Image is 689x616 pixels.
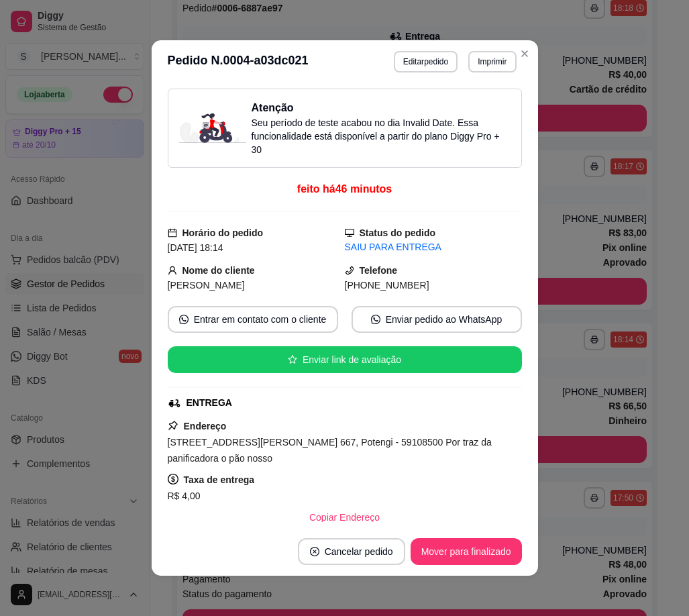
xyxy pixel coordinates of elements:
span: [DATE] 18:14 [168,242,223,253]
button: Copiar Endereço [299,504,390,531]
button: Mover para finalizado [411,538,522,565]
strong: Endereço [184,421,227,431]
strong: Telefone [360,265,398,276]
button: Close [514,43,535,64]
button: Imprimir [468,51,516,72]
span: [STREET_ADDRESS][PERSON_NAME] 667, Potengi - 59108500 Por traz da panificadora o pão nosso [168,437,492,464]
button: Editarpedido [394,51,458,72]
button: starEnviar link de avaliação [168,346,522,373]
button: whats-appEnviar pedido ao WhatsApp [352,306,522,333]
span: user [168,266,177,275]
span: pushpin [168,420,178,431]
span: calendar [168,228,177,238]
p: Seu período de teste acabou no dia Invalid Date . Essa funcionalidade está disponível a partir do... [252,116,511,156]
span: R$ 4,00 [168,491,201,501]
span: dollar [168,474,178,484]
button: close-circleCancelar pedido [298,538,405,565]
h3: Atenção [252,100,511,116]
span: whats-app [179,315,189,324]
span: close-circle [310,547,319,556]
span: [PHONE_NUMBER] [345,280,429,291]
span: desktop [345,228,354,238]
strong: Taxa de entrega [184,474,255,485]
strong: Horário do pedido [182,227,264,238]
img: delivery-image [179,113,246,143]
strong: Status do pedido [360,227,436,238]
span: feito há 46 minutos [297,183,392,195]
h3: Pedido N. 0004-a03dc021 [168,51,309,72]
div: SAIU PARA ENTREGA [345,240,522,254]
span: whats-app [371,315,380,324]
button: whats-appEntrar em contato com o cliente [168,306,338,333]
span: star [288,355,297,364]
strong: Nome do cliente [182,265,255,276]
span: [PERSON_NAME] [168,280,245,291]
div: ENTREGA [187,396,232,410]
span: phone [345,266,354,275]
